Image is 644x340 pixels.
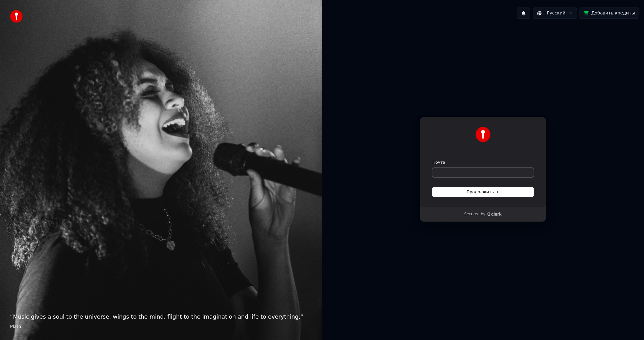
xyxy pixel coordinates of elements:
[475,127,491,142] img: Youka
[432,160,445,165] label: Почта
[10,324,312,330] footer: Plato
[10,10,23,23] img: youka
[487,212,502,216] a: Clerk logo
[464,212,485,217] p: Secured by
[467,189,500,195] span: Продолжить
[432,187,534,197] button: Продолжить
[580,8,639,19] button: Добавить кредиты
[10,312,312,321] p: “ Music gives a soul to the universe, wings to the mind, flight to the imagination and life to ev...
